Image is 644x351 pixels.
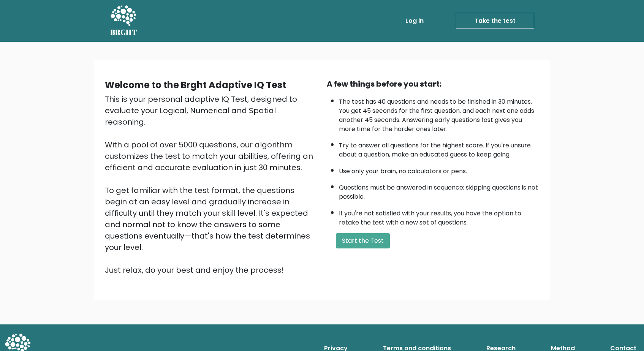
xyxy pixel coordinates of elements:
[402,13,427,28] a: Log in
[339,205,540,227] li: If you're not satisfied with your results, you have the option to retake the test with a new set ...
[456,13,534,29] a: Take the test
[110,3,138,39] a: BRGHT
[339,179,540,201] li: Questions must be answered in sequence; skipping questions is not possible.
[105,79,286,91] b: Welcome to the Brght Adaptive IQ Test
[339,93,540,134] li: The test has 40 questions and needs to be finished in 30 minutes. You get 45 seconds for the firs...
[110,28,138,37] h5: BRGHT
[327,78,540,90] div: A few things before you start:
[339,163,540,176] li: Use only your brain, no calculators or pens.
[336,233,390,248] button: Start the Test
[105,93,318,276] div: This is your personal adaptive IQ Test, designed to evaluate your Logical, Numerical and Spatial ...
[339,137,540,159] li: Try to answer all questions for the highest score. If you're unsure about a question, make an edu...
